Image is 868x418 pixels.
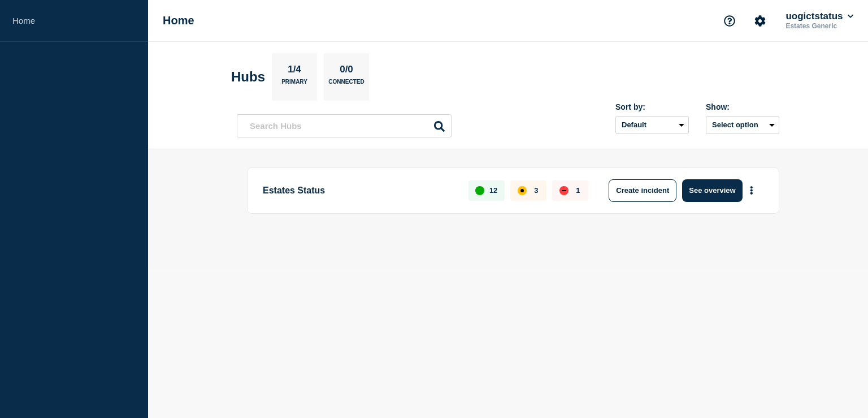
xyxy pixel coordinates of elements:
p: Estates Status [263,179,455,202]
p: Connected [328,79,364,91]
div: affected [518,186,527,195]
div: up [475,186,484,195]
button: Support [718,9,741,33]
p: 0/0 [336,64,358,79]
button: See overview [682,179,742,202]
div: Show: [706,102,779,111]
button: Account settings [748,9,772,33]
p: 1 [576,186,580,195]
button: More actions [744,180,759,201]
h1: Home [163,14,194,27]
button: Select option [706,116,779,134]
p: Estates Generic [783,22,856,30]
p: 1/4 [284,64,306,79]
div: Sort by: [615,102,689,111]
h2: Hubs [231,69,265,85]
p: Primary [281,79,307,91]
div: down [559,186,568,195]
button: Create incident [609,179,676,202]
p: 3 [534,186,538,195]
input: Search Hubs [237,114,452,137]
button: uogictstatus [783,11,856,22]
select: Sort by [615,116,689,134]
p: 12 [489,186,497,195]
